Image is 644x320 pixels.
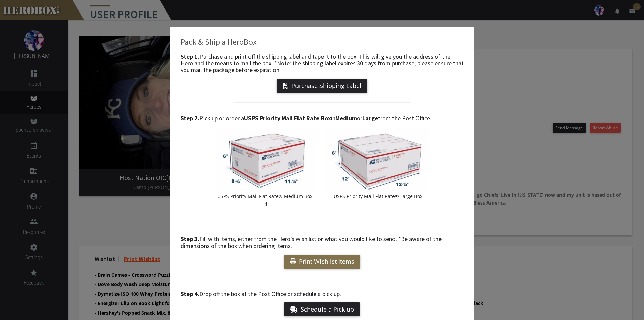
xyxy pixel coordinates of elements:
h4: Purchase and print off the shipping label and tape it to the box. This will give you the address ... [181,53,464,73]
img: USPS_LargeFlatRateBox.jpeg [327,129,429,192]
h4: Drop off the box at the Post Office or schedule a pick up. [181,291,464,297]
button: Purchase Shipping Label [277,79,367,93]
h3: Pack & Ship a HeroBox [181,38,464,46]
b: Step 1. [181,52,199,60]
b: USPS Priority Mail Flat Rate Box [244,114,331,122]
b: Step 3. [181,235,199,243]
p: USPS Priority Mail Flat Rate® Medium Box - 1 [216,192,317,208]
img: USPS_MediumFlatRateBox1.jpeg [216,129,317,192]
b: Medium [335,114,357,122]
h4: Pick up or order a in or from the Post Office. [181,115,464,122]
b: Large [362,114,378,122]
a: Print Wishlist Items [284,255,360,269]
p: USPS Priority Mail Flat Rate® Large Box [327,192,429,200]
b: Step 4. [181,290,199,298]
a: USPS Priority Mail Flat Rate® Large Box [327,129,429,200]
h4: Fill with items, either from the Hero’s wish list or what you would like to send. *Be aware of th... [181,236,464,249]
a: USPS Priority Mail Flat Rate® Medium Box - 1 [216,129,317,208]
a: Schedule a Pick up [284,302,360,316]
b: Step 2. [181,114,199,122]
